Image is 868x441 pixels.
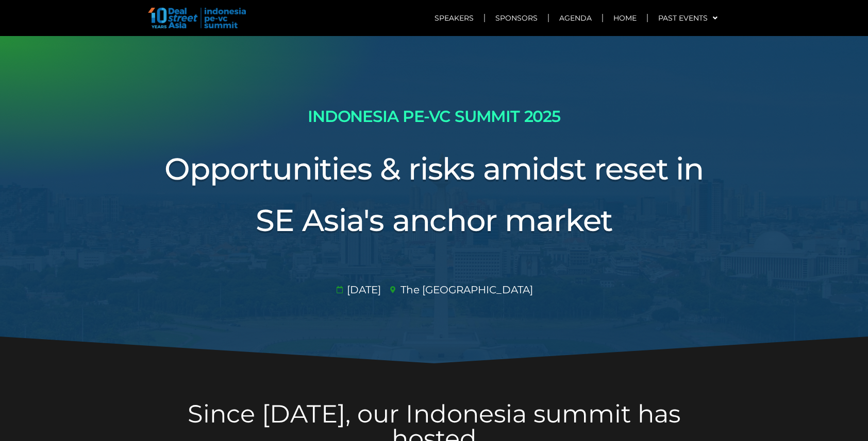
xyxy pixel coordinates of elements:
h2: INDONESIA PE-VC SUMMIT 2025 [145,103,723,130]
a: Speakers [424,6,484,30]
a: Home [603,6,647,30]
span: [DATE]​ [344,282,381,297]
a: Sponsors [485,6,548,30]
a: Agenda [549,6,602,30]
span: The [GEOGRAPHIC_DATA]​ [398,282,533,297]
a: Past Events [648,6,728,30]
h3: Opportunities & risks amidst reset in SE Asia's anchor market [145,143,723,246]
